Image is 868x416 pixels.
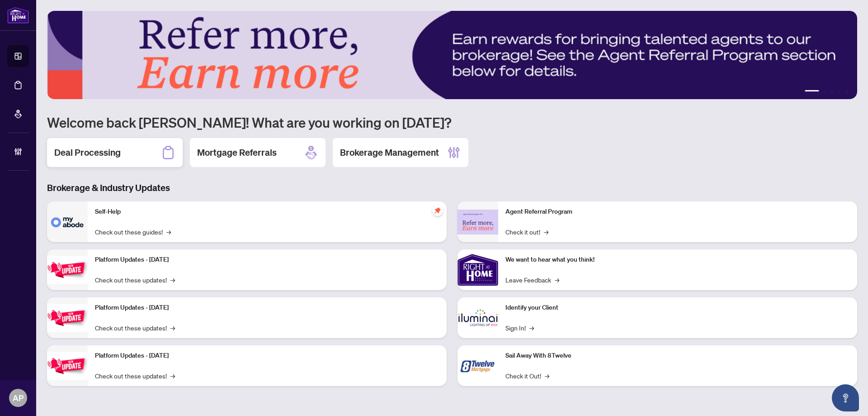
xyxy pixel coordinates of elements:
img: Identify your Client [458,297,498,338]
p: Agent Referral Program [505,207,850,217]
h2: Deal Processing [54,146,121,159]
button: 5 [844,90,848,94]
img: Slide 0 [47,11,857,99]
a: Check out these guides!→ [95,227,171,237]
button: 1 [805,90,819,94]
p: Identify your Client [505,303,850,313]
a: Check it Out!→ [505,371,549,381]
img: Agent Referral Program [458,210,498,234]
h1: Welcome back [PERSON_NAME]! What are you working on [DATE]? [47,114,857,131]
img: Platform Updates - July 21, 2025 [47,256,88,284]
h3: Brokerage & Industry Updates [47,182,857,194]
p: Platform Updates - [DATE] [95,255,439,265]
a: Check out these updates!→ [95,275,175,285]
span: pushpin [432,205,443,216]
a: Leave Feedback→ [505,275,559,285]
button: Open asap [832,384,859,411]
p: Sail Away With 8Twelve [505,351,850,361]
img: Platform Updates - June 23, 2025 [47,352,88,380]
a: Check it out!→ [505,227,548,237]
a: Check out these updates!→ [95,371,175,381]
p: Platform Updates - [DATE] [95,351,439,361]
span: → [170,371,175,381]
img: We want to hear what you think! [458,249,498,290]
a: Check out these updates!→ [95,323,175,333]
img: logo [7,7,29,24]
img: Sail Away With 8Twelve [458,345,498,386]
h2: Brokerage Management [340,146,439,159]
p: We want to hear what you think! [505,255,850,265]
button: 2 [823,90,826,94]
p: Platform Updates - [DATE] [95,303,439,313]
img: Platform Updates - July 8, 2025 [47,304,88,332]
h2: Mortgage Referrals [197,146,277,159]
span: → [529,323,534,333]
span: → [544,227,548,237]
span: → [170,323,175,333]
img: Self-Help [47,201,88,242]
span: AP [13,392,24,404]
span: → [170,275,175,285]
a: Sign In!→ [505,323,534,333]
span: → [166,227,171,237]
p: Self-Help [95,207,439,217]
button: 4 [837,90,841,94]
span: → [555,275,559,285]
span: → [545,371,549,381]
button: 3 [830,90,834,94]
